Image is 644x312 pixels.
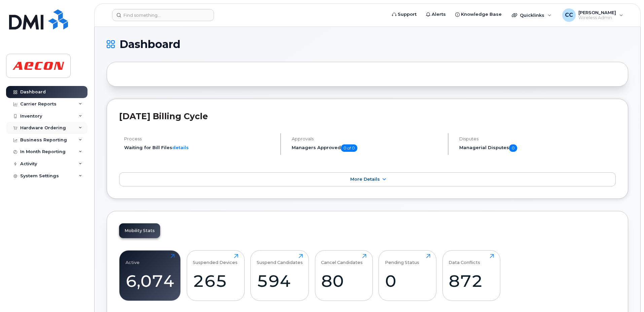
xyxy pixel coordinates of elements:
[385,271,430,291] div: 0
[321,254,366,297] a: Cancel Candidates80
[449,254,480,265] div: Data Conflicts
[385,254,419,265] div: Pending Status
[292,136,442,141] h4: Approvals
[119,39,180,49] span: Dashboard
[257,271,303,291] div: 594
[350,177,380,182] span: More Details
[449,254,494,297] a: Data Conflicts872
[385,254,430,297] a: Pending Status0
[119,111,616,121] h2: [DATE] Billing Cycle
[124,144,275,151] li: Waiting for Bill Files
[126,254,175,297] a: Active6,074
[257,254,303,297] a: Suspend Candidates594
[459,144,616,152] h5: Managerial Disputes
[321,271,366,291] div: 80
[459,136,616,141] h4: Disputes
[321,254,363,265] div: Cancel Candidates
[126,271,175,291] div: 6,074
[193,254,238,297] a: Suspended Devices265
[124,136,275,141] h4: Process
[257,254,303,265] div: Suspend Candidates
[126,254,140,265] div: Active
[509,144,517,152] span: 0
[292,144,442,152] h5: Managers Approved
[193,254,238,265] div: Suspended Devices
[172,145,189,150] a: details
[193,271,238,291] div: 265
[341,144,357,152] span: 0 of 0
[449,271,494,291] div: 872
